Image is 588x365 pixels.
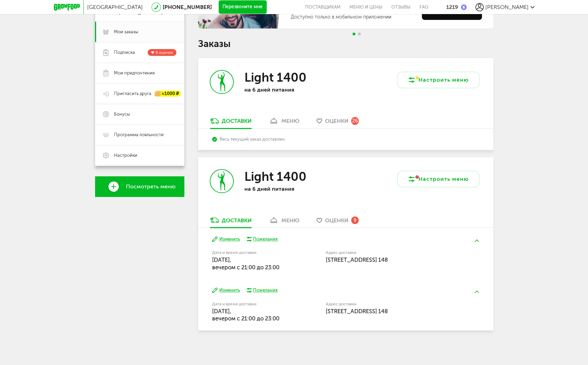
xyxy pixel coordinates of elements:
[313,117,362,128] a: Оценки 26
[244,186,333,192] p: на 6 дней питания
[475,291,479,293] img: arrow-up-green.5eb5f82.svg
[281,118,299,124] div: меню
[212,236,240,243] button: Изменить
[222,217,252,224] div: Доставки
[397,171,480,187] button: Настроить меню
[326,256,388,263] span: [STREET_ADDRESS] 148
[212,287,240,294] button: Изменить
[114,132,164,138] span: Программа лояльности
[114,49,135,56] span: Подписка
[265,117,303,128] a: меню
[291,14,416,21] div: Доступно только в мобильном приложении
[244,70,306,85] h3: Light 1400
[95,125,184,145] a: Программа лояльности
[114,91,151,97] span: Пригласить друга
[212,251,291,255] label: Дата и время доставки
[253,287,278,293] div: Пожелания
[95,22,184,42] a: Мои заказы
[155,91,181,97] div: +1000 ₽
[155,50,173,55] span: 9 оценок
[461,4,466,10] img: bonus_b.cdccf46.png
[114,111,130,117] span: Бонусы
[219,0,267,14] button: Перезвоните мне
[281,217,299,224] div: меню
[326,308,388,315] span: [STREET_ADDRESS] 148
[212,308,279,322] span: [DATE], вечером c 21:00 до 23:00
[95,63,184,83] a: Мои предпочтения
[446,4,458,10] div: 1219
[198,39,493,48] h1: Заказы
[95,42,184,63] a: Подписка 9 оценок
[351,117,359,125] div: 26
[475,239,479,242] img: arrow-up-green.5eb5f82.svg
[244,86,333,93] p: на 6 дней питания
[351,216,359,224] div: 9
[126,184,175,190] span: Посмотреть меню
[212,137,479,142] div: Весь текущий заказ доставлен.
[265,216,303,227] a: меню
[95,104,184,125] a: Бонусы
[326,302,454,306] label: Адрес доставки
[114,70,154,76] span: Мои предпочтения
[95,83,184,104] a: Пригласить друга +1000 ₽
[95,176,184,197] a: Посмотреть меню
[397,72,480,88] button: Настроить меню
[163,4,212,10] a: [PHONE_NUMBER]
[244,169,306,184] h3: Light 1400
[207,216,255,227] a: Доставки
[87,4,143,10] span: [GEOGRAPHIC_DATA]
[326,251,454,255] label: Адрес доставки
[212,302,291,306] label: Дата и время доставки
[353,33,355,35] span: Go to slide 1
[207,117,255,128] a: Доставки
[95,145,184,166] a: Настройки
[222,118,252,124] div: Доставки
[313,216,362,227] a: Оценки 9
[247,236,278,242] button: Пожелания
[247,287,278,293] button: Пожелания
[325,217,348,224] span: Оценки
[253,236,278,242] div: Пожелания
[212,256,279,270] span: [DATE], вечером c 21:00 до 23:00
[114,152,137,158] span: Настройки
[325,118,348,124] span: Оценки
[114,29,138,35] span: Мои заказы
[485,4,529,10] span: [PERSON_NAME]
[358,33,361,35] span: Go to slide 2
